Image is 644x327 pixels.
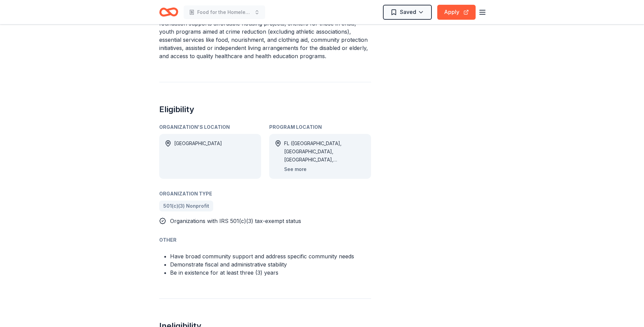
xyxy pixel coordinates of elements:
span: Saved [400,7,416,16]
div: Other [159,236,371,244]
span: 501(c)(3) Nonprofit [163,202,209,210]
span: Organizations with IRS 501(c)(3) tax-exempt status [170,218,301,224]
li: Be in existence for at least three (3) years [170,269,371,277]
li: Demonstrate fiscal and administrative stability [170,260,371,269]
h2: Eligibility [159,104,371,115]
div: [GEOGRAPHIC_DATA] [174,139,222,173]
span: Food for the Homeless and Food Insecure [197,8,252,16]
div: Organization Type [159,190,371,198]
li: Have broad community support and address specific community needs [170,252,371,260]
button: Apply [437,5,476,20]
div: Program Location [269,123,371,131]
button: Food for the Homeless and Food Insecure [184,5,265,19]
button: Saved [383,5,432,20]
a: 501(c)(3) Nonprofit [159,201,213,211]
a: Home [159,4,178,20]
div: FL ([GEOGRAPHIC_DATA], [GEOGRAPHIC_DATA], [GEOGRAPHIC_DATA], [GEOGRAPHIC_DATA], [GEOGRAPHIC_DATA]... [284,139,366,164]
button: See more [284,165,307,173]
div: Organization's Location [159,123,261,131]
